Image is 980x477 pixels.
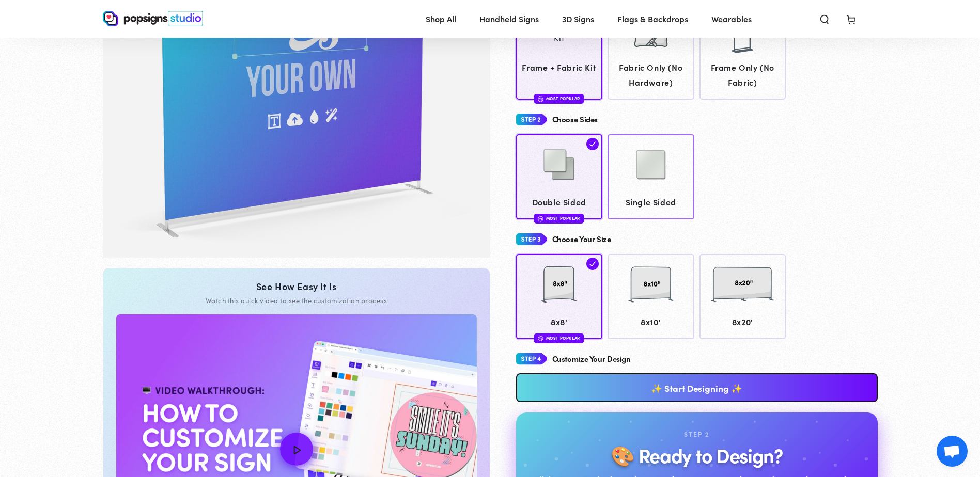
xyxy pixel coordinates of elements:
span: 3D Signs [562,11,594,26]
img: check.svg [586,258,599,270]
a: 3D Signs [554,5,602,33]
img: fire.svg [538,95,543,102]
img: fire.svg [538,335,543,342]
span: 8x10' [613,314,690,329]
span: Handheld Signs [479,11,539,26]
div: Step 2 [684,429,709,440]
div: See How Easy It Is [116,281,477,292]
span: Frame + Fabric Kit [521,60,598,75]
span: Flags & Backdrops [617,11,688,26]
img: 8x10' [625,259,677,310]
span: Single Sided [613,195,690,210]
img: Step 2 [516,110,547,129]
img: check.svg [586,138,599,150]
span: 8x20' [704,314,781,329]
a: Flags & Backdrops [610,5,696,33]
img: 8x20' [711,259,774,310]
span: Fabric Only (No Hardware) [613,60,690,90]
h4: Customize Your Design [552,355,631,363]
div: Most Popular [534,94,584,104]
img: Double Sided [533,139,585,190]
div: Most Popular [534,214,584,224]
img: Step 3 [516,230,547,249]
span: Frame Only (No Fabric) [704,60,781,90]
div: Most Popular [534,333,584,343]
a: ✨ Start Designing ✨ [516,373,878,402]
h4: Choose Your Size [552,235,611,244]
span: 8x8' [521,314,598,329]
h4: Choose Sides [552,115,598,124]
a: Single Sided Single Sided [608,134,694,219]
span: Shop All [426,11,456,26]
span: Double Sided [521,195,598,210]
a: Wearables [704,5,759,33]
img: Step 4 [516,349,547,369]
a: 8x20' 8x20' [699,254,786,339]
a: 8x10' 8x10' [608,254,694,339]
img: Single Sided [625,139,677,190]
a: Shop All [418,5,464,33]
img: Popsigns Studio [103,11,203,26]
a: 8x8' 8x8' Most Popular [516,254,603,339]
img: fire.svg [538,215,543,222]
h2: 🎨 Ready to Design? [611,444,782,466]
a: Double Sided Double Sided Most Popular [516,134,603,219]
img: 8x8' [533,259,585,310]
div: Watch this quick video to see the customization process [116,296,477,305]
span: Wearables [711,11,752,26]
summary: Search our site [811,7,838,30]
a: Open chat [937,436,968,467]
a: Handheld Signs [472,5,547,33]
